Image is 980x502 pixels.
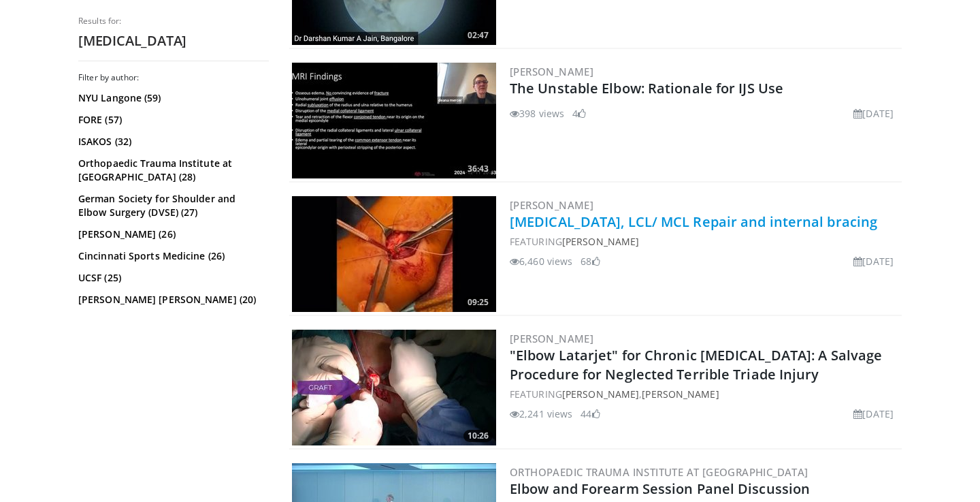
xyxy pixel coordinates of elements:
a: "Elbow Latarjet" for Chronic [MEDICAL_DATA]: A Salvage Procedure for Neglected Terrible Triade In... [510,346,882,383]
a: FORE (57) [78,113,265,127]
li: [DATE] [853,106,894,121]
a: UCSF (25) [78,271,265,285]
a: [PERSON_NAME] [510,332,593,345]
span: 02:47 [463,29,493,42]
a: Cincinnati Sports Medicine (26) [78,249,265,263]
a: 36:43 [292,63,496,178]
img: d65db90a-120c-4cca-8e90-6a689972cbf4.300x170_q85_crop-smart_upscale.jpg [292,196,496,312]
a: [PERSON_NAME] [562,235,639,248]
a: [PERSON_NAME] [510,65,593,78]
div: FEATURING [510,234,899,249]
a: NYU Langone (59) [78,91,265,105]
li: 68 [581,254,600,268]
li: [DATE] [853,407,894,421]
img: 1434b9bf-dc2f-4d07-b273-b6c962623f37.300x170_q85_crop-smart_upscale.jpg [292,63,496,178]
a: Orthopaedic Trauma Institute at [GEOGRAPHIC_DATA] [510,465,808,479]
li: 44 [581,407,600,421]
li: [DATE] [853,254,894,268]
p: Results for: [78,16,269,27]
a: ISAKOS (32) [78,135,265,148]
img: f0271885-6ef3-415e-80b2-d8c8fc017db6.300x170_q85_crop-smart_upscale.jpg [292,330,496,445]
span: 09:25 [463,296,493,309]
h3: Filter by author: [78,72,269,83]
div: FEATURING , [510,387,899,401]
li: 2,241 views [510,407,572,421]
a: Orthopaedic Trauma Institute at [GEOGRAPHIC_DATA] (28) [78,157,265,184]
a: [MEDICAL_DATA], LCL/ MCL Repair and internal bracing [510,213,877,231]
li: 6,460 views [510,254,572,268]
a: 10:26 [292,330,496,445]
a: [PERSON_NAME] (26) [78,228,265,241]
a: German Society for Shoulder and Elbow Surgery (DVSE) (27) [78,192,265,219]
a: The Unstable Elbow: Rationale for IJS Use [510,79,783,97]
a: [PERSON_NAME] [PERSON_NAME] (20) [78,293,265,307]
h2: [MEDICAL_DATA] [78,32,269,50]
a: [PERSON_NAME] [510,198,593,212]
span: 36:43 [463,163,493,175]
li: 398 views [510,106,564,121]
a: 09:25 [292,196,496,312]
span: 10:26 [463,430,493,442]
a: [PERSON_NAME] [562,388,639,401]
a: Elbow and Forearm Session Panel Discussion [510,480,810,498]
li: 4 [572,106,586,121]
a: [PERSON_NAME] [642,388,719,401]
